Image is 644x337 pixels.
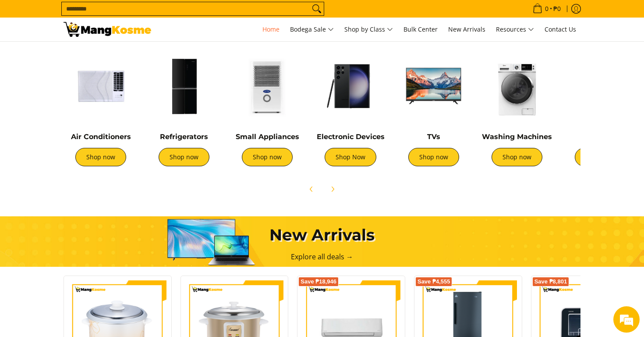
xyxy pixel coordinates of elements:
[71,133,131,141] a: Air Conditioners
[160,133,208,141] a: Refrigerators
[242,148,293,166] a: Shop now
[480,49,554,123] img: Washing Machines
[448,25,485,33] span: New Arrivals
[4,240,167,270] textarea: Type your message and hit 'Enter'
[51,111,121,199] span: We're online!
[301,279,336,284] span: Save ₱18,946
[317,133,385,141] a: Electronic Devices
[492,148,542,166] a: Shop now
[399,18,442,41] a: Bulk Center
[46,49,147,61] div: Chat with us now
[575,148,626,166] a: Shop now
[159,148,209,166] a: Shop now
[444,18,490,41] a: New Arrivals
[230,49,304,123] img: Small Appliances
[344,24,393,35] span: Shop by Class
[408,148,459,166] a: Shop now
[482,133,552,141] a: Washing Machines
[540,18,580,41] a: Contact Us
[144,4,165,25] div: Minimize live chat window
[530,4,563,14] span: •
[313,49,388,123] img: Electronic Devices
[427,133,440,141] a: TVs
[323,179,342,199] button: Next
[147,49,221,123] img: Refrigerators
[534,279,567,284] span: Save ₱8,801
[340,18,397,41] a: Shop by Class
[290,24,334,35] span: Bodega Sale
[258,18,284,41] a: Home
[496,24,534,35] span: Resources
[544,6,550,12] span: 0
[545,25,576,33] span: Contact Us
[418,279,450,284] span: Save ₱4,555
[325,148,376,166] a: Shop Now
[552,6,562,12] span: ₱0
[236,133,299,141] a: Small Appliances
[492,18,538,41] a: Resources
[64,22,151,37] img: Mang Kosme: Your Home Appliances Warehouse Sale Partner!
[310,2,324,15] button: Search
[291,252,353,262] a: Explore all deals →
[64,49,138,123] img: Air Conditioners
[160,18,580,41] nav: Main Menu
[262,25,280,33] span: Home
[403,25,438,33] span: Bulk Center
[302,179,321,199] button: Previous
[563,49,637,123] img: Cookers
[396,49,471,123] img: TVs
[75,148,126,166] a: Shop now
[286,18,338,41] a: Bodega Sale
